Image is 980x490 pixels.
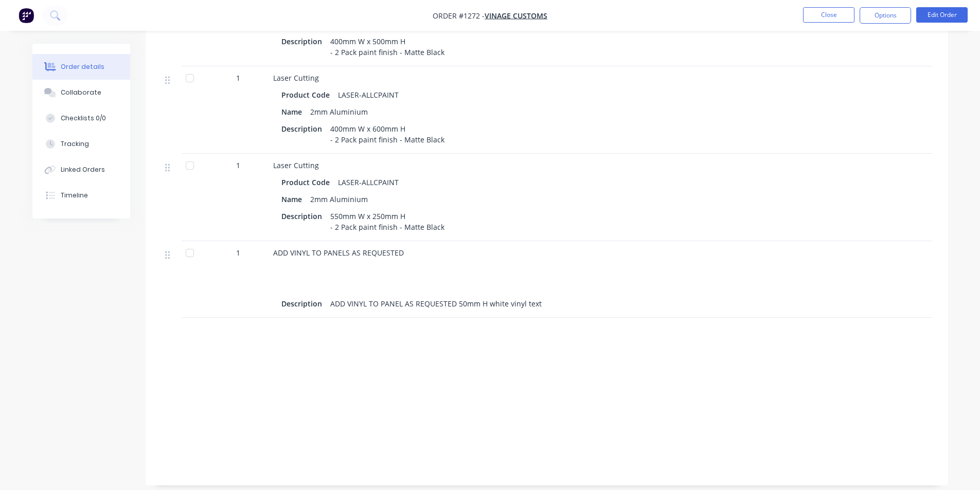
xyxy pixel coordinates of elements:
div: 2mm Aluminium [306,104,372,119]
button: Tracking [32,131,130,157]
div: Description [281,34,326,49]
button: Linked Orders [32,157,130,183]
div: Name [281,104,306,119]
span: 1 [236,247,240,258]
div: Timeline [61,191,88,200]
div: Description [281,121,326,136]
button: Options [860,7,911,24]
div: Product Code [281,175,334,190]
div: Order details [61,62,104,71]
span: 1 [236,72,240,83]
span: 1 [236,160,240,171]
a: Vinage Customs [485,11,547,21]
button: Edit Order [916,7,968,23]
div: Checklists 0/0 [61,114,106,123]
div: Description [281,296,326,311]
div: LASER-ALLCPAINT [334,87,403,102]
span: Laser Cutting [273,160,319,170]
button: Checklists 0/0 [32,105,130,131]
span: Laser Cutting [273,73,319,83]
div: Linked Orders [61,165,105,174]
div: Collaborate [61,88,101,97]
button: Order details [32,54,130,80]
div: Product Code [281,87,334,102]
div: Description [281,209,326,224]
div: ADD VINYL TO PANEL AS REQUESTED 50mm H white vinyl text [326,296,546,311]
button: Collaborate [32,80,130,105]
div: 550mm W x 250mm H - 2 Pack paint finish - Matte Black [326,209,449,234]
button: Timeline [32,183,130,208]
span: Order #1272 - [433,11,485,21]
img: Factory [19,8,34,23]
div: Name [281,192,306,207]
button: Close [803,7,854,23]
div: 2mm Aluminium [306,192,372,207]
div: Tracking [61,139,89,149]
span: ADD VINYL TO PANELS AS REQUESTED [273,248,404,258]
div: LASER-ALLCPAINT [334,175,403,190]
div: 400mm W x 600mm H - 2 Pack paint finish - Matte Black [326,121,449,147]
div: 400mm W x 500mm H - 2 Pack paint finish - Matte Black [326,34,449,60]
